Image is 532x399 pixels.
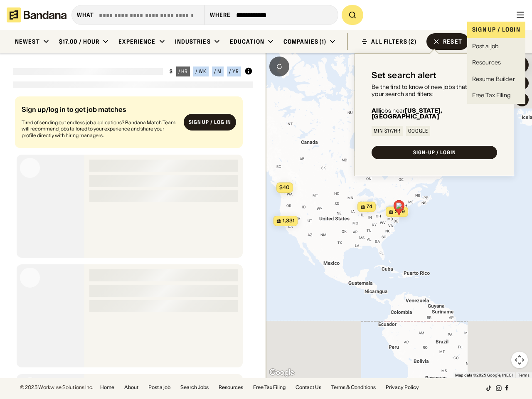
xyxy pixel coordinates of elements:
a: Terms & Conditions [331,385,376,390]
div: Experience [118,38,155,45]
div: what [77,11,94,19]
div: Free Tax Filing [472,91,511,100]
div: Resources [472,59,501,67]
div: SIGN-UP / LOGIN [413,150,456,155]
a: Privacy Policy [386,385,419,390]
a: Resume Builder [467,71,525,88]
a: Contact Us [296,385,321,390]
a: Free Tax Filing [467,87,525,104]
a: Terms (opens in new tab) [518,373,530,377]
div: Tired of sending out endless job applications? Bandana Match Team will recommend jobs tailored to... [22,119,177,139]
div: $17.00 / hour [59,38,100,45]
div: Set search alert [372,70,436,80]
span: $40 [279,184,290,190]
div: Google [408,128,428,133]
span: Map data ©2025 Google, INEGI [455,373,513,377]
div: Industries [175,38,211,45]
a: About [124,385,138,390]
div: Resume Builder [472,75,515,84]
div: Newest [15,38,40,45]
a: Resources [219,385,243,390]
div: / m [214,69,222,74]
div: $ [170,68,173,75]
a: Post a job [148,385,170,390]
span: 74 [367,203,372,210]
a: Search Jobs [180,385,209,390]
a: Free Tax Filing [253,385,286,390]
div: Reset [443,39,462,44]
div: Sign up / Log in [189,119,231,126]
div: Where [210,11,231,19]
div: Sign up/log in to get job matches [22,106,177,119]
span: 1,331 [283,217,295,224]
a: Open this area in Google Maps (opens a new window) [268,367,296,378]
div: Education [230,38,264,45]
div: ALL FILTERS (2) [371,39,416,44]
div: / hr [178,69,188,74]
div: / wk [195,69,207,74]
div: Post a job [472,42,499,51]
img: Bandana logotype [7,7,66,22]
div: / yr [229,69,239,74]
a: Post a job [467,38,525,55]
div: Min $17/hr [374,128,401,133]
div: Be the first to know of new jobs that match your search and filters: [372,84,497,98]
b: [US_STATE], [GEOGRAPHIC_DATA] [372,107,442,120]
div: grid [13,93,253,378]
a: Home [100,385,114,390]
img: Google [268,367,296,378]
div: jobs near [372,108,497,119]
div: Companies (1) [283,38,327,45]
div: Sign up / login [467,22,525,38]
button: Map camera controls [511,352,528,368]
div: © 2025 Workwise Solutions Inc. [20,385,94,390]
a: Resources [467,54,525,71]
b: All [372,107,379,114]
